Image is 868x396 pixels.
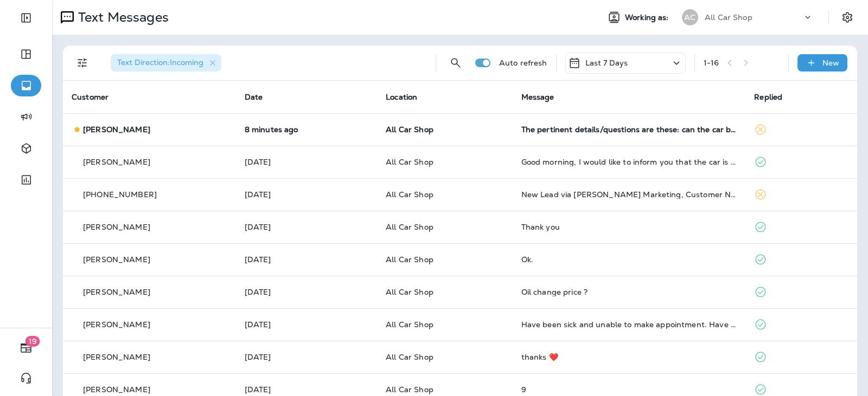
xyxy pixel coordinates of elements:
[74,9,169,25] p: Text Messages
[521,320,737,329] div: Have been sick and unable to make appointment. Have drs appt tomorrow so hopefully will get some ...
[72,52,93,74] button: Filters
[245,288,369,296] p: Sep 24, 2025 07:06 PM
[83,190,157,199] p: [PHONE_NUMBER]
[386,352,433,362] span: All Car Shop
[386,222,433,232] span: All Car Shop
[625,13,671,22] span: Working as:
[117,57,203,67] span: Text Direction : Incoming
[245,158,369,166] p: Sep 28, 2025 08:40 AM
[521,255,737,264] div: Ok.
[521,125,737,134] div: The pertinent details/questions are these: can the car be restored to good running condition mech...
[682,9,698,25] div: AC
[386,190,433,199] span: All Car Shop
[245,320,369,329] p: Sep 24, 2025 06:55 PM
[245,223,369,231] p: Sep 26, 2025 12:42 PM
[521,92,554,102] span: Message
[705,13,752,22] p: All Car Shop
[386,385,433,394] span: All Car Shop
[245,385,369,394] p: Sep 24, 2025 10:28 AM
[386,92,417,102] span: Location
[72,92,108,102] span: Customer
[11,337,41,359] button: 19
[499,59,547,67] p: Auto refresh
[245,190,369,199] p: Sep 27, 2025 06:34 PM
[704,59,719,67] div: 1 - 16
[386,320,433,329] span: All Car Shop
[521,288,737,296] div: Oil change price ?
[83,223,150,231] p: [PERSON_NAME]
[521,353,737,361] div: thanks ❤️
[25,336,40,347] span: 19
[521,158,737,166] div: Good morning, I would like to inform you that the car is no longer cooling today after I brought ...
[83,288,150,296] p: [PERSON_NAME]
[386,255,433,264] span: All Car Shop
[245,125,369,134] p: Sep 29, 2025 09:20 AM
[386,125,433,134] span: All Car Shop
[245,255,369,264] p: Sep 25, 2025 04:32 PM
[445,52,467,74] button: Search Messages
[245,353,369,361] p: Sep 24, 2025 05:33 PM
[111,54,221,72] div: Text Direction:Incoming
[754,92,782,102] span: Replied
[386,287,433,297] span: All Car Shop
[83,158,150,166] p: [PERSON_NAME]
[83,125,150,134] p: [PERSON_NAME]
[83,255,150,264] p: [PERSON_NAME]
[521,223,737,231] div: Thank you
[83,353,150,361] p: [PERSON_NAME]
[838,8,857,27] button: Settings
[521,385,737,394] div: 9
[83,320,150,329] p: [PERSON_NAME]
[386,157,433,167] span: All Car Shop
[245,92,263,102] span: Date
[521,190,737,199] div: New Lead via Merrick Marketing, Customer Name: Racheal P., Contact info: 8503456484, Job Info: Hi...
[585,59,628,67] p: Last 7 Days
[822,59,839,67] p: New
[11,7,41,29] button: Expand Sidebar
[83,385,150,394] p: [PERSON_NAME]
